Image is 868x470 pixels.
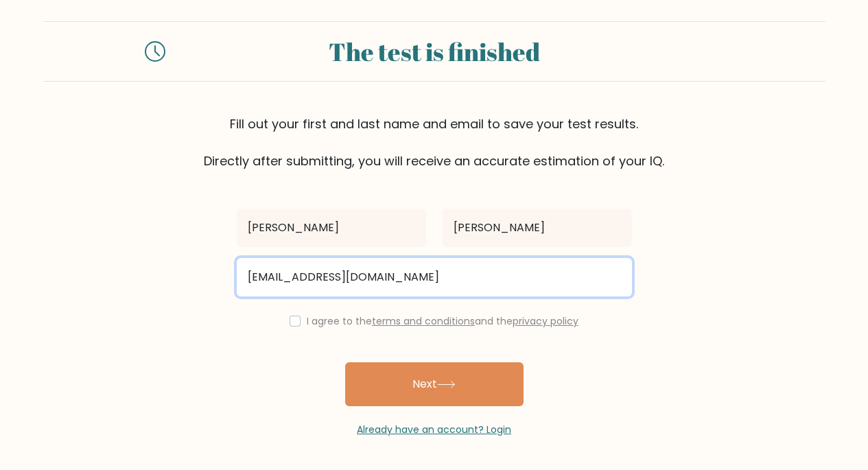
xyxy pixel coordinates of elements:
a: terms and conditions [372,314,475,328]
div: The test is finished [182,33,687,70]
input: Email [237,258,632,296]
input: Last name [443,209,632,247]
a: Already have an account? Login [357,423,511,436]
div: Fill out your first and last name and email to save your test results. Directly after submitting,... [43,115,825,170]
input: First name [237,209,426,247]
button: Next [345,362,524,406]
label: I agree to the and the [307,314,578,328]
a: privacy policy [513,314,578,328]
